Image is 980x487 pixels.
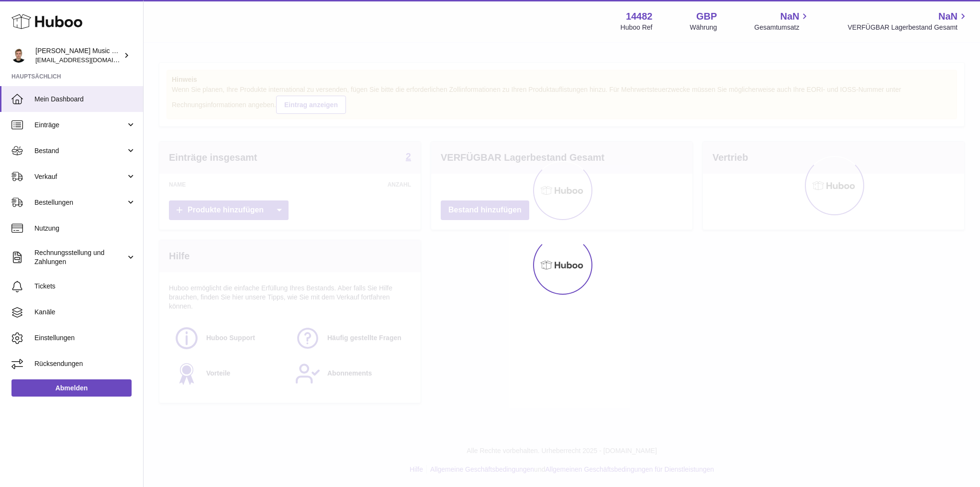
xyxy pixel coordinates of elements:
[34,248,126,266] span: Rechnungsstellung und Zahlungen
[938,10,958,23] span: NaN
[690,23,717,32] div: Währung
[621,23,653,32] div: Huboo Ref
[696,10,717,23] strong: GBP
[780,10,799,23] span: NaN
[847,23,969,32] span: VERFÜGBAR Lagerbestand Gesamt
[35,56,141,64] span: [EMAIL_ADDRESS][DOMAIN_NAME]
[34,198,126,207] span: Bestellungen
[35,46,122,65] div: [PERSON_NAME] Music & Media Publishing - FZCO
[34,172,126,181] span: Verkauf
[34,282,136,291] span: Tickets
[34,146,126,155] span: Bestand
[34,359,136,368] span: Rücksendungen
[847,10,969,32] a: NaN VERFÜGBAR Lagerbestand Gesamt
[34,121,126,130] span: Einträge
[11,379,132,397] a: Abmelden
[34,224,136,233] span: Nutzung
[11,48,26,63] img: management@paulfeyorganist.com
[34,333,136,343] span: Einstellungen
[34,308,136,317] span: Kanäle
[626,10,653,23] strong: 14482
[754,10,810,32] a: NaN Gesamtumsatz
[34,95,136,104] span: Mein Dashboard
[754,23,810,32] span: Gesamtumsatz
